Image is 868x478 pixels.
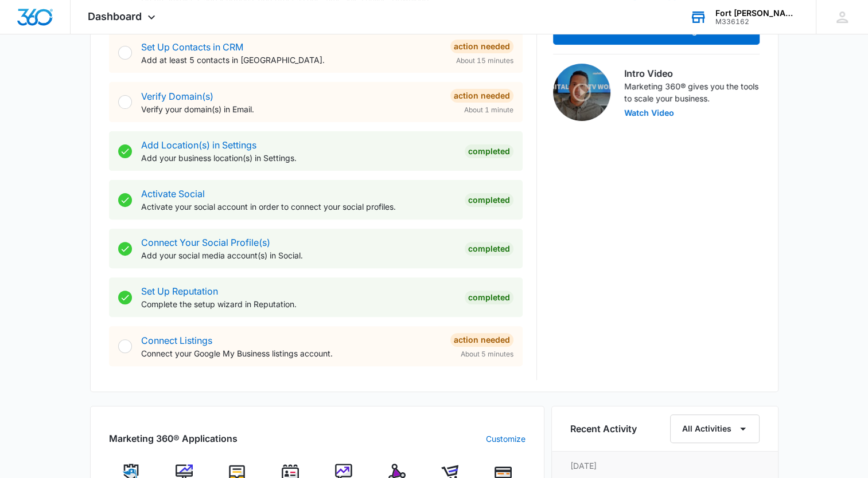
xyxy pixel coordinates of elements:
div: Completed [465,144,513,158]
p: Connect your Google My Business listings account. [141,347,441,359]
span: About 5 minutes [461,349,513,359]
span: Dashboard [88,10,142,22]
h3: Intro Video [624,66,760,80]
a: Activate Social [141,188,205,199]
a: Verify Domain(s) [141,91,213,102]
p: [DATE] [570,460,760,472]
a: Set Up Reputation [141,285,218,297]
a: Connect Your Social Profile(s) [141,237,270,248]
a: Add Location(s) in Settings [141,139,256,151]
p: Add at least 5 contacts in [GEOGRAPHIC_DATA]. [141,54,441,66]
p: Marketing 360® gives you the tools to scale your business. [624,80,760,104]
div: Completed [465,193,513,207]
h6: Recent Activity [570,422,637,436]
button: Watch Video [624,109,674,117]
div: Action Needed [450,89,513,103]
button: All Activities [670,414,760,443]
p: Verify your domain(s) in Email. [141,103,441,115]
div: Completed [465,291,513,304]
div: Completed [465,242,513,256]
a: Customize [486,433,526,445]
a: Set Up Contacts in CRM [141,41,243,53]
div: Action Needed [450,333,513,347]
p: Complete the setup wizard in Reputation. [141,298,456,310]
span: About 15 minutes [456,56,513,66]
div: Action Needed [450,40,513,53]
img: Intro Video [553,64,610,121]
div: account id [715,18,799,26]
span: About 1 minute [464,105,513,115]
div: account name [715,9,799,18]
p: Add your business location(s) in Settings. [141,152,456,164]
a: Connect Listings [141,335,212,346]
h2: Marketing 360® Applications [109,432,238,445]
p: Add your social media account(s) in Social. [141,249,456,261]
p: Activate your social account in order to connect your social profiles. [141,201,456,213]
